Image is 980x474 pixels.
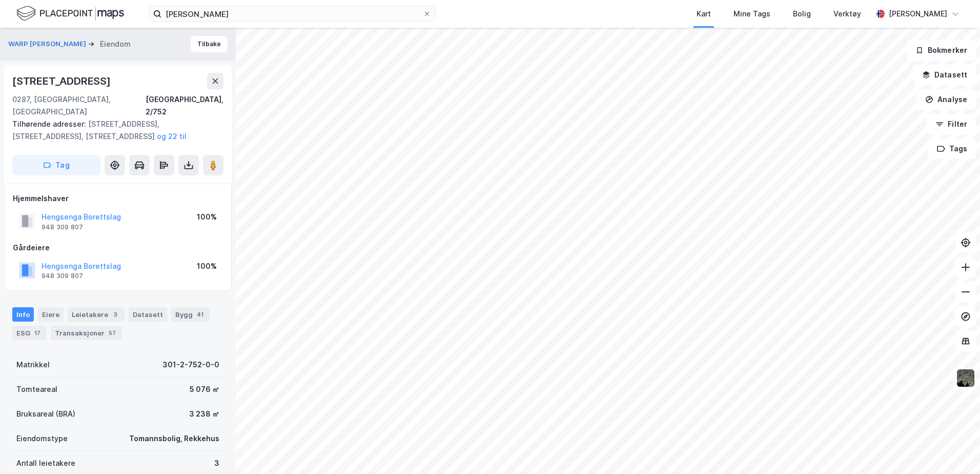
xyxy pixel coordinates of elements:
div: Kart [697,8,711,20]
div: Transaksjoner [51,326,122,340]
button: Bokmerker [907,40,976,61]
div: 100% [197,211,217,223]
div: 3 [110,309,120,320]
div: [STREET_ADDRESS], [STREET_ADDRESS], [STREET_ADDRESS] [12,118,215,143]
div: [PERSON_NAME] [889,8,947,20]
div: Kontrollprogram for chat [929,425,980,474]
div: Gårdeiere [13,242,223,254]
button: WARP [PERSON_NAME] [8,39,88,49]
div: Matrikkel [16,359,50,371]
div: 948 309 807 [42,272,83,280]
div: [STREET_ADDRESS] [12,73,113,89]
div: Info [12,307,34,322]
button: Analyse [916,89,976,110]
img: logo.f888ab2527a4732fd821a326f86c7f29.svg [16,5,124,23]
input: Søk på adresse, matrikkel, gårdeiere, leietakere eller personer [161,6,423,22]
div: Hjemmelshaver [13,192,223,205]
div: 100% [197,260,217,272]
div: 41 [195,309,206,320]
div: [GEOGRAPHIC_DATA], 2/752 [146,93,223,118]
div: Eiendom [100,38,131,50]
button: Tag [12,155,100,175]
div: 948 309 807 [42,223,83,231]
div: Bruksareal (BRA) [16,408,75,420]
div: 57 [107,328,118,338]
div: 5 076 ㎡ [190,383,219,396]
span: Tilhørende adresser: [12,120,88,128]
div: Eiere [38,307,64,322]
div: Mine Tags [733,8,770,20]
div: Tomteareal [16,383,57,396]
iframe: Chat Widget [929,425,980,474]
div: Datasett [129,307,167,322]
img: 9k= [956,368,975,388]
div: 301-2-752-0-0 [162,359,219,371]
button: Tags [928,139,976,159]
div: 3 238 ㎡ [189,408,219,420]
div: Bygg [171,307,210,322]
div: 0287, [GEOGRAPHIC_DATA], [GEOGRAPHIC_DATA] [12,93,146,118]
div: Eiendomstype [16,432,68,445]
div: Antall leietakere [16,457,75,469]
button: Tilbake [191,36,228,52]
div: Tomannsbolig, Rekkehus [129,432,219,445]
div: Bolig [793,8,811,20]
div: ESG [12,326,47,340]
div: 17 [32,328,43,338]
button: Filter [927,114,976,134]
div: Leietakere [68,307,125,322]
div: 3 [214,457,219,469]
div: Verktøy [833,8,861,20]
button: Datasett [913,65,976,85]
